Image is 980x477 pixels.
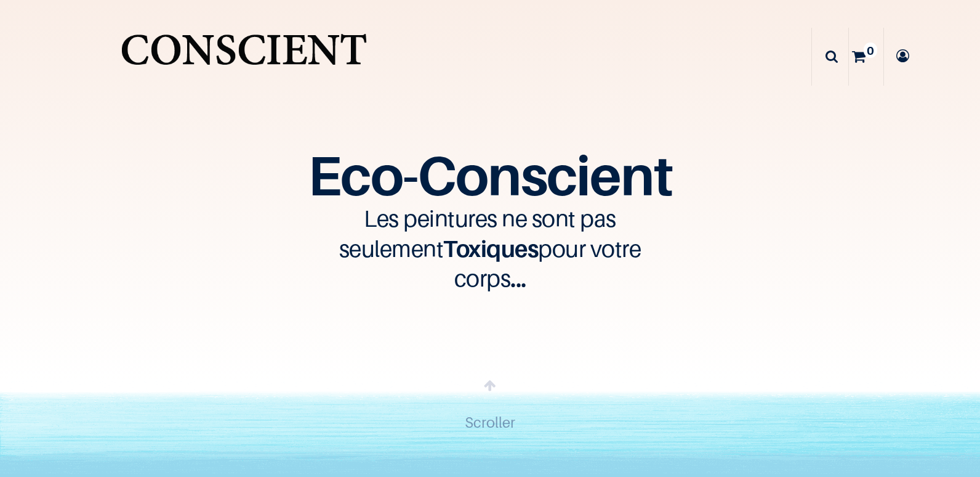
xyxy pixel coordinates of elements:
[443,235,538,263] span: Toxiques
[864,43,877,58] sup: 0
[510,264,526,292] span: ...
[305,204,675,293] h3: Les peintures ne sont pas seulement pour votre corps
[849,28,883,86] a: 0
[118,25,370,89] img: Conscient
[118,25,370,89] a: Logo of Conscient
[68,153,912,197] h1: Eco-Conscient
